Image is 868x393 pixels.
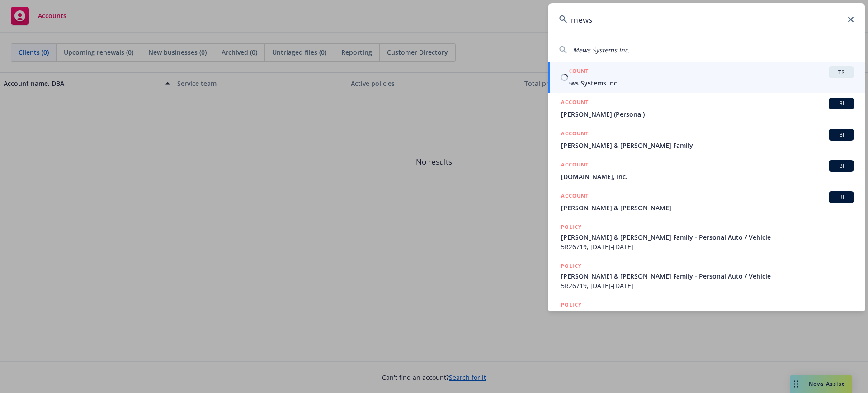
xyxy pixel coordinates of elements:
span: BI [832,99,850,108]
span: [PERSON_NAME] & [PERSON_NAME] Family - Personal Auto / Vehicle [561,232,854,242]
h5: POLICY [561,223,582,232]
span: BI [832,131,850,139]
h5: POLICY [561,261,582,270]
span: 5R26719, [DATE]-[DATE] [561,281,854,290]
span: [PERSON_NAME] & [PERSON_NAME] Family - Personal Auto / Vehicle [561,271,854,281]
span: TR [832,68,850,76]
span: [PERSON_NAME] (Personal) [561,109,854,119]
h5: ACCOUNT [561,191,589,202]
h5: ACCOUNT [561,66,589,77]
span: Mews Systems Inc. [573,46,630,54]
a: ACCOUNTBI[PERSON_NAME] (Personal) [548,93,865,124]
h5: ACCOUNT [561,98,589,109]
span: [PERSON_NAME] & [PERSON_NAME] [561,203,854,213]
a: ACCOUNTBI[PERSON_NAME] & [PERSON_NAME] [548,186,865,218]
a: POLICYMesa Energy Equipment, LLC [548,295,865,334]
span: [DOMAIN_NAME], Inc. [561,172,854,181]
a: ACCOUNTTRMews Systems Inc. [548,62,865,93]
h5: ACCOUNT [561,160,589,171]
h5: ACCOUNT [561,129,589,140]
span: BI [832,193,850,201]
span: Mesa Energy Equipment, LLC [561,310,854,320]
a: POLICY[PERSON_NAME] & [PERSON_NAME] Family - Personal Auto / Vehicle5R26719, [DATE]-[DATE] [548,218,865,256]
a: ACCOUNTBI[PERSON_NAME] & [PERSON_NAME] Family [548,124,865,155]
input: Search... [548,3,865,36]
a: ACCOUNTBI[DOMAIN_NAME], Inc. [548,155,865,186]
span: 5R26719, [DATE]-[DATE] [561,242,854,251]
span: BI [832,162,850,170]
span: Mews Systems Inc. [561,78,854,88]
a: POLICY[PERSON_NAME] & [PERSON_NAME] Family - Personal Auto / Vehicle5R26719, [DATE]-[DATE] [548,256,865,295]
span: [PERSON_NAME] & [PERSON_NAME] Family [561,141,854,150]
h5: POLICY [561,300,582,309]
